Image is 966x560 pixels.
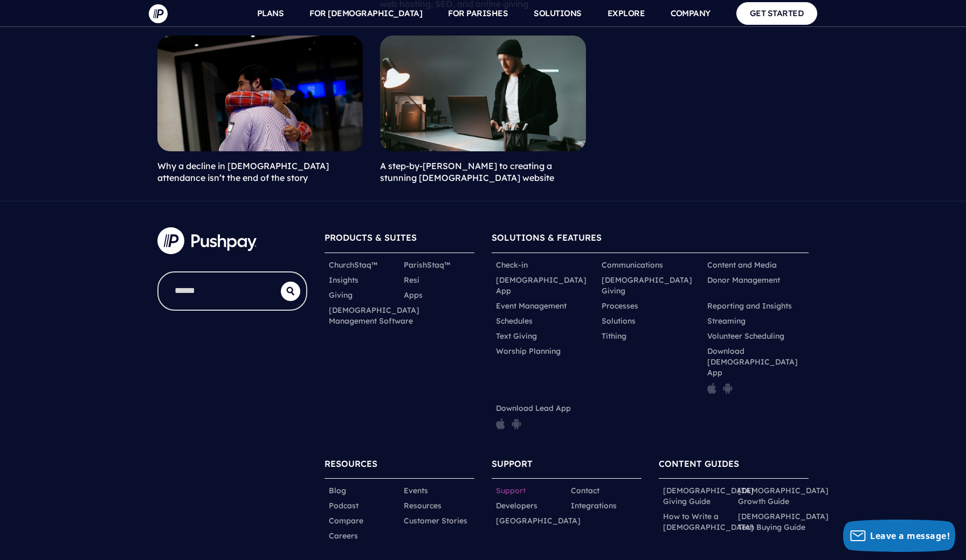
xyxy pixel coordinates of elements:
[707,300,792,311] a: Reporting and Insights
[404,485,428,496] a: Events
[496,260,528,270] a: Check-in
[496,316,533,326] a: Schedules
[496,300,567,311] a: Event Management
[329,500,358,511] a: Podcast
[329,530,358,541] a: Careers
[602,331,626,341] a: Tithing
[707,316,746,326] a: Streaming
[703,344,809,401] li: Download [DEMOGRAPHIC_DATA] App
[496,275,593,296] a: [DEMOGRAPHIC_DATA] App
[329,305,419,326] a: [DEMOGRAPHIC_DATA] Management Software
[404,290,423,300] a: Apps
[602,260,663,270] a: Communications
[404,515,467,526] a: Customer Stories
[404,260,450,270] a: ParishStaq™
[329,290,353,300] a: Giving
[325,227,474,253] h6: PRODUCTS & SUITES
[602,316,636,326] a: Solutions
[736,2,818,24] a: GET STARTED
[492,453,641,479] h6: SUPPORT
[707,382,716,394] img: pp_icon_appstore.png
[707,260,777,270] a: Content and Media
[492,401,597,436] li: Download Lead App
[663,485,754,507] a: [DEMOGRAPHIC_DATA] Giving Guide
[329,260,377,270] a: ChurchStaq™
[843,520,955,552] button: Leave a message!
[329,485,346,496] a: Blog
[496,515,581,526] a: [GEOGRAPHIC_DATA]
[404,275,419,285] a: Resi
[380,160,554,183] a: A step-by-[PERSON_NAME] to creating a stunning [DEMOGRAPHIC_DATA] website
[659,453,809,479] h6: CONTENT GUIDES
[329,275,358,285] a: Insights
[707,331,784,341] a: Volunteer Scheduling
[492,227,809,253] h6: SOLUTIONS & FEATURES
[496,418,505,430] img: pp_icon_appstore.png
[663,511,754,533] a: How to Write a [DEMOGRAPHIC_DATA]
[329,515,363,526] a: Compare
[325,453,474,479] h6: RESOURCES
[738,485,829,507] a: [DEMOGRAPHIC_DATA] Growth Guide
[723,382,733,394] img: pp_icon_gplay.png
[571,485,599,496] a: Contact
[496,485,526,496] a: Support
[602,300,638,311] a: Processes
[157,160,329,183] a: Why a decline in [DEMOGRAPHIC_DATA] attendance isn’t the end of the story
[707,275,780,285] a: Donor Management
[571,500,617,511] a: Integrations
[870,530,950,542] span: Leave a message!
[738,511,829,533] a: [DEMOGRAPHIC_DATA] Tech Buying Guide
[496,346,561,356] a: Worship Planning
[404,500,441,511] a: Resources
[512,418,521,430] img: pp_icon_gplay.png
[496,500,537,511] a: Developers
[602,275,699,296] a: [DEMOGRAPHIC_DATA] Giving
[496,331,537,341] a: Text Giving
